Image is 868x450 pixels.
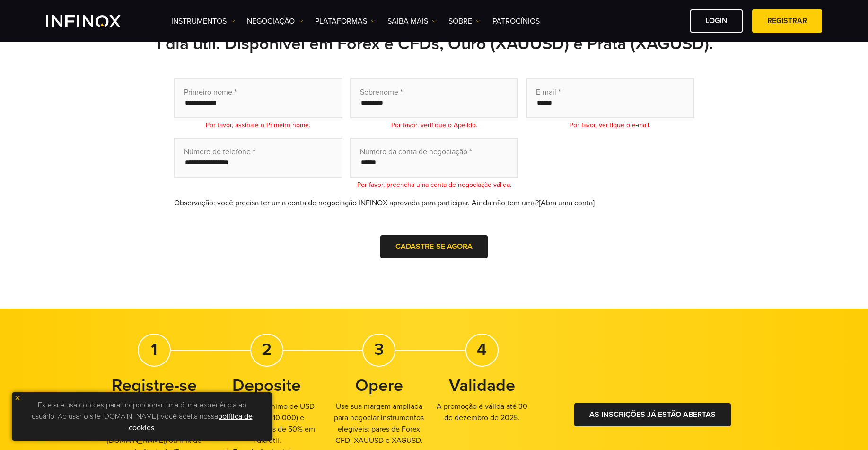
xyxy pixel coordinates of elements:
[449,375,515,396] strong: Validade
[174,120,342,130] div: Por favor, assinale o Primeiro nome.
[374,339,384,360] strong: 3
[690,9,743,33] a: Login
[477,339,487,360] strong: 4
[14,395,21,401] img: yellow close icon
[328,401,431,446] p: Use sua margem ampliada para negociar instrumentos elegíveis: pares de Forex CFD, XAUUSD e XAGUSD.
[174,197,694,209] div: Observação: você precisa ter uma conta de negociação INFINOX aprovada para participar. Ainda não ...
[574,403,731,426] a: As inscrições já estão abertas
[355,375,403,396] strong: Opere
[448,16,481,27] a: SOBRE
[262,339,272,360] strong: 2
[17,397,267,436] p: Este site usa cookies para proporcionar uma ótima experiência ao usuário. Ao usar o site [DOMAIN_...
[112,375,197,396] strong: Registre-se
[380,235,488,258] button: Cadastre-se agora
[539,198,595,208] a: [Abra uma conta]
[232,375,301,396] strong: Deposite
[151,339,158,360] strong: 1
[247,16,303,27] a: NEGOCIAÇÃO
[171,16,235,27] a: Instrumentos
[526,120,694,130] div: Por favor, verifique o e-mail.
[395,242,473,251] span: Cadastre-se agora
[492,16,540,27] a: Patrocínios
[46,15,143,27] a: INFINOX Logo
[107,424,194,445] a: [EMAIL_ADDRESS][DOMAIN_NAME]
[430,401,534,424] p: A promoção é válida até 30 de dezembro de 2025.
[315,16,376,27] a: PLATAFORMAS
[752,9,822,33] a: Registrar
[350,120,518,130] div: Por favor, verifique o Apelido.
[350,180,518,190] div: Por favor, preencha uma conta de negociação válida.
[387,16,437,27] a: Saiba mais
